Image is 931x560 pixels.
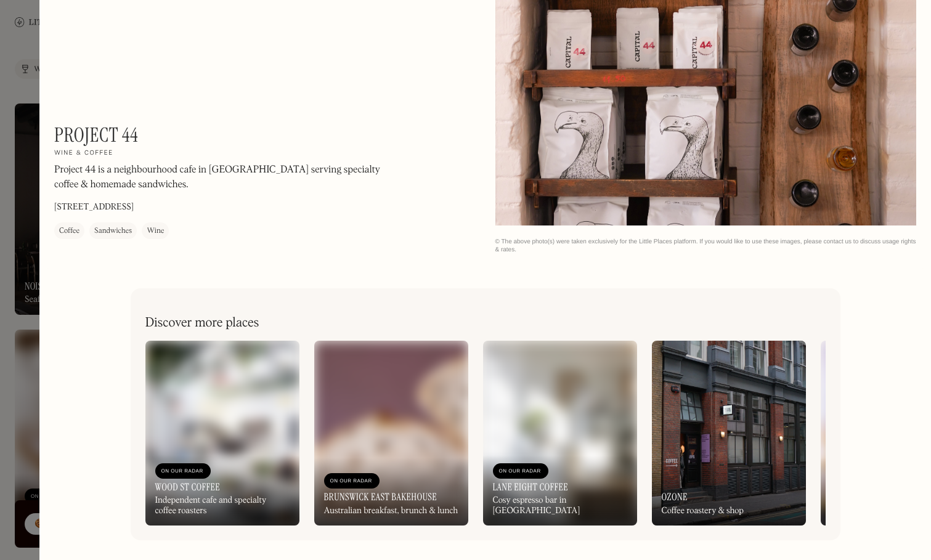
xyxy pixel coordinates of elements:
h2: Discover more places [145,315,259,331]
div: © The above photo(s) were taken exclusively for the Little Places platform. If you would like to ... [495,238,917,254]
div: Cosy espresso bar in [GEOGRAPHIC_DATA] [493,495,627,516]
h1: Project 44 [54,123,138,147]
h2: Wine & coffee [54,149,113,158]
div: On Our Radar [499,465,542,477]
a: On Our RadarBrunswick East BakehouseAustralian breakfast, brunch & lunch [314,341,468,526]
a: On Our RadarLane Eight CoffeeCosy espresso bar in [GEOGRAPHIC_DATA] [483,341,637,526]
h3: Wood St Coffee [155,481,220,493]
div: Australian breakfast, brunch & lunch [324,506,458,516]
div: On Our Radar [330,475,373,487]
a: OzoneCoffee roastery & shop [652,341,806,526]
div: Coffee roastery & shop [662,506,744,516]
div: Wine [147,225,164,237]
div: Coffee [59,225,79,237]
div: Sandwiches [94,225,132,237]
p: [STREET_ADDRESS] [54,201,134,214]
h3: Brunswick East Bakehouse [324,491,437,503]
p: Project 44 is a neighbourhood cafe in [GEOGRAPHIC_DATA] serving specialty coffee & homemade sandw... [54,163,387,192]
div: Independent cafe and specialty coffee roasters [155,495,290,516]
h3: Ozone [662,491,688,503]
h3: Lane Eight Coffee [493,481,569,493]
a: On Our RadarWood St CoffeeIndependent cafe and specialty coffee roasters [145,341,299,526]
div: On Our Radar [161,465,205,477]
